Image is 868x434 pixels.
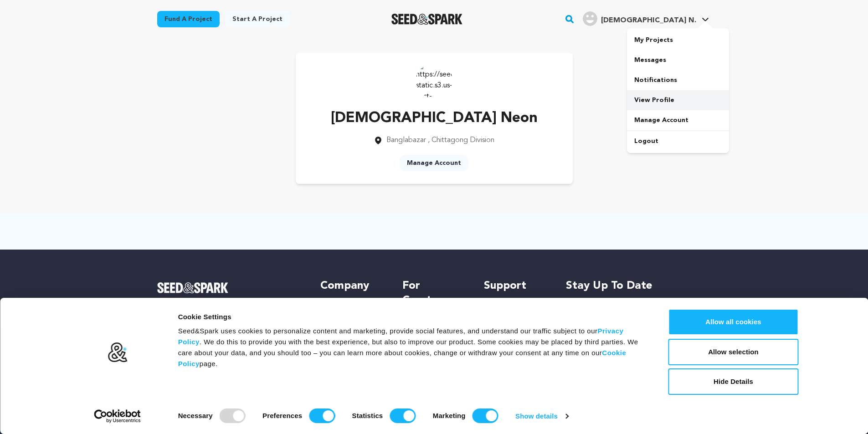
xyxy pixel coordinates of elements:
[668,368,799,395] button: Hide Details
[515,409,568,423] a: Show details
[178,405,178,405] legend: Consent Selection
[627,30,729,50] a: My Projects
[157,11,220,27] a: Fund a project
[627,70,729,90] a: Notifications
[178,412,213,419] strong: Necessary
[668,309,799,335] button: Allow all cookies
[627,110,729,130] a: Manage Account
[583,11,696,26] div: Rashadul Islam N.'s Profile
[178,311,648,322] div: Cookie Settings
[484,279,547,293] h5: Support
[178,326,648,369] div: Seed&Spark uses cookies to personalize content and marketing, provide social features, and unders...
[262,412,302,419] strong: Preferences
[583,11,597,26] img: user.png
[416,62,452,98] img: https://seedandspark-static.s3.us-east-2.amazonaws.com/images/User/002/310/634/medium/ACg8ocJAsN4...
[157,282,229,293] img: Seed&Spark Logo
[566,279,711,293] h5: Stay up to date
[320,279,384,293] h5: Company
[77,409,157,423] a: Usercentrics Cookiebot - opens in a new window
[391,14,463,25] a: Seed&Spark Homepage
[157,282,303,293] a: Seed&Spark Homepage
[391,14,463,25] img: Seed&Spark Logo Dark Mode
[402,279,466,308] h5: For Creators
[225,11,290,27] a: Start a project
[433,412,466,419] strong: Marketing
[668,339,799,365] button: Allow selection
[581,10,711,29] span: Rashadul Islam N.'s Profile
[627,90,729,110] a: View Profile
[400,155,468,171] a: Manage Account
[352,412,383,419] strong: Statistics
[331,107,538,129] p: [DEMOGRAPHIC_DATA] Neon
[627,131,729,151] a: Logout
[627,50,729,70] a: Messages
[601,17,696,24] span: [DEMOGRAPHIC_DATA] N.
[428,137,494,144] span: , Chittagong Division
[107,342,128,363] img: logo
[386,137,426,144] span: Banglabazar
[581,10,711,26] a: Rashadul Islam N.'s Profile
